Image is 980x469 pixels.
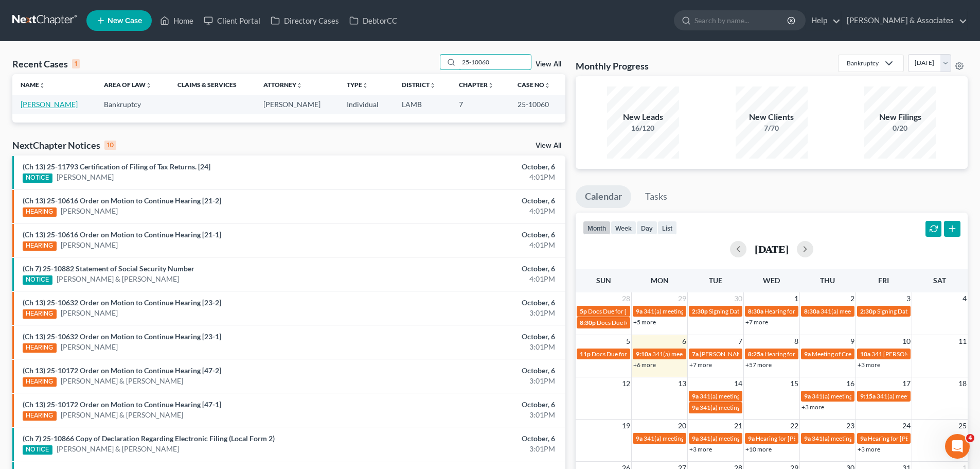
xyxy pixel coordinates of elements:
[384,342,555,352] div: 3:01PM
[957,420,968,432] span: 25
[700,435,799,442] span: 341(a) meeting for [PERSON_NAME]
[384,308,555,318] div: 3:01PM
[847,59,879,67] div: Bankruptcy
[737,335,743,348] span: 7
[733,292,743,305] span: 30
[430,82,436,89] i: unfold_more
[23,377,57,387] div: HEARING
[957,377,968,390] span: 18
[459,81,494,89] a: Chapterunfold_more
[748,350,763,358] span: 8:25a
[384,230,555,240] div: October, 6
[607,111,679,123] div: New Leads
[961,292,968,305] span: 4
[61,410,183,420] a: [PERSON_NAME] & [PERSON_NAME]
[755,244,789,254] h2: [DATE]
[806,11,841,30] a: Help
[677,420,687,432] span: 20
[104,141,116,150] div: 10
[677,292,687,305] span: 29
[860,435,867,442] span: 9a
[694,11,789,30] input: Search by name...
[402,81,436,89] a: Districtunfold_more
[509,95,565,114] td: 25-10060
[394,95,451,114] td: LAMB
[636,185,676,208] a: Tasks
[255,95,338,114] td: [PERSON_NAME]
[748,435,755,442] span: 9a
[764,350,845,358] span: Hearing for [PERSON_NAME]
[61,308,118,318] a: [PERSON_NAME]
[901,377,912,390] span: 17
[344,11,402,30] a: DebtorCC
[23,343,57,353] div: HEARING
[801,403,824,411] a: +3 more
[61,206,118,216] a: [PERSON_NAME]
[384,274,555,284] div: 4:01PM
[849,292,856,305] span: 2
[459,55,531,70] input: Search by name...
[689,445,712,453] a: +3 more
[709,307,856,315] span: Signing Date for [PERSON_NAME] & [PERSON_NAME]
[39,82,45,89] i: unfold_more
[945,434,970,459] iframe: Intercom live chat
[23,445,52,455] div: NOTICE
[763,276,780,285] span: Wed
[736,111,808,123] div: New Clients
[263,81,302,89] a: Attorneyunfold_more
[820,276,835,285] span: Thu
[871,350,932,358] span: 341 [PERSON_NAME]
[61,342,118,352] a: [PERSON_NAME]
[384,196,555,206] div: October, 6
[745,361,772,369] a: +57 more
[536,142,561,149] a: View All
[384,444,555,454] div: 3:01PM
[633,318,656,326] a: +5 more
[804,435,811,442] span: 9a
[804,350,811,358] span: 9a
[488,82,494,89] i: unfold_more
[384,376,555,386] div: 3:01PM
[745,445,772,453] a: +10 more
[692,435,699,442] span: 9a
[864,111,936,123] div: New Filings
[636,221,657,235] button: day
[933,276,946,285] span: Sat
[905,292,912,305] span: 3
[812,350,926,358] span: Meeting of Creditors for [PERSON_NAME]
[21,81,45,89] a: Nameunfold_more
[901,335,912,348] span: 10
[596,276,611,285] span: Sun
[748,307,763,315] span: 8:30a
[860,350,870,358] span: 10a
[597,319,682,326] span: Docs Due for [PERSON_NAME]
[621,377,631,390] span: 12
[636,350,651,358] span: 9:10a
[692,307,708,315] span: 2:30p
[709,276,722,285] span: Tue
[338,95,394,114] td: Individual
[580,350,591,358] span: 11p
[384,410,555,420] div: 3:01PM
[384,172,555,182] div: 4:01PM
[23,309,57,319] div: HEARING
[901,420,912,432] span: 24
[23,400,221,409] a: (Ch 13) 25-10172 Order on Motion to Continue Hearing [47-1]
[61,376,183,386] a: [PERSON_NAME] & [PERSON_NAME]
[23,366,221,375] a: (Ch 13) 25-10172 Order on Motion to Continue Hearing [47-2]
[793,292,799,305] span: 1
[23,298,221,307] a: (Ch 13) 25-10632 Order on Motion to Continue Hearing [23-2]
[849,335,856,348] span: 9
[384,162,555,172] div: October, 6
[842,11,967,30] a: [PERSON_NAME] & Associates
[689,361,712,369] a: +7 more
[756,435,890,442] span: Hearing for [PERSON_NAME] & [PERSON_NAME]
[23,207,57,217] div: HEARING
[23,264,194,273] a: (Ch 7) 25-10882 Statement of Social Security Number
[72,59,80,68] div: 1
[812,435,911,442] span: 341(a) meeting for [PERSON_NAME]
[61,240,118,250] a: [PERSON_NAME]
[636,435,643,442] span: 9a
[536,61,561,68] a: View All
[652,350,752,358] span: 341(a) meeting for [PERSON_NAME]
